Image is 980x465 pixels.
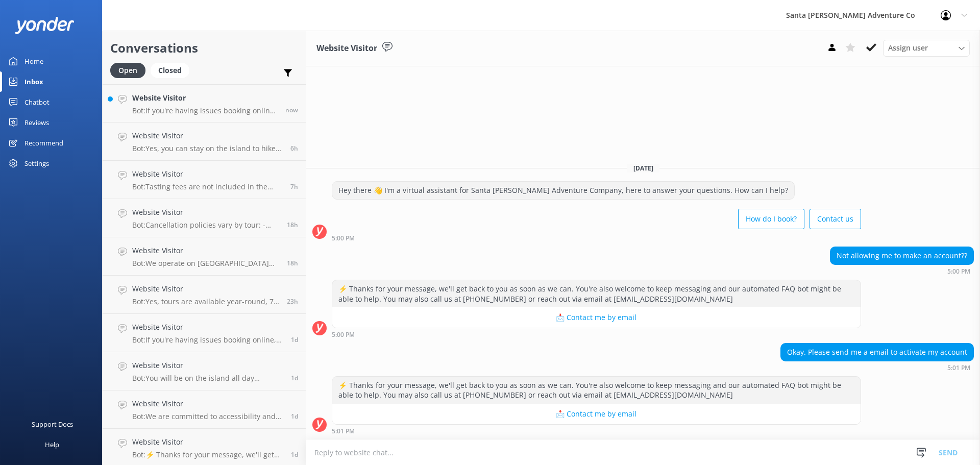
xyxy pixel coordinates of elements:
[738,209,804,229] button: How do I book?
[132,168,283,180] h4: Website Visitor
[24,92,50,112] div: Chatbot
[332,428,355,434] strong: 5:01 PM
[332,235,355,241] strong: 5:00 PM
[781,344,973,361] div: Okay. Please send me a email to activate my account
[287,259,298,267] span: 09:08pm 10-Aug-2025 (UTC -07:00) America/Tijuana
[151,63,189,78] div: Closed
[316,42,377,55] h3: Website Visitor
[883,40,970,56] div: Assign User
[332,427,861,434] div: 05:01pm 09-Aug-2025 (UTC -07:00) America/Tijuana
[132,106,278,115] p: Bot: If you're having issues booking online, please contact the Santa [PERSON_NAME] Adventure Co....
[332,280,861,307] div: ⚡ Thanks for your message, we'll get back to you as soon as we can. You're also welcome to keep m...
[132,245,279,256] h4: Website Visitor
[103,84,306,123] a: Website VisitorBot:If you're having issues booking online, please contact the Santa [PERSON_NAME]...
[285,106,298,114] span: 03:45pm 11-Aug-2025 (UTC -07:00) America/Tijuana
[103,237,306,276] a: Website VisitorBot:We operate on [GEOGRAPHIC_DATA][PERSON_NAME], specifically at [GEOGRAPHIC_DATA...
[290,144,298,153] span: 09:38am 11-Aug-2025 (UTC -07:00) America/Tijuana
[132,144,283,153] p: Bot: Yes, you can stay on the island to hike after your kayaking tour. You will be on the island ...
[103,390,306,429] a: Website VisitorBot:We are committed to accessibility and do our best to accommodate a wide variet...
[132,259,279,268] p: Bot: We operate on [GEOGRAPHIC_DATA][PERSON_NAME], specifically at [GEOGRAPHIC_DATA].
[290,182,298,191] span: 07:52am 11-Aug-2025 (UTC -07:00) America/Tijuana
[291,335,298,344] span: 02:40pm 10-Aug-2025 (UTC -07:00) America/Tijuana
[332,234,861,241] div: 05:00pm 09-Aug-2025 (UTC -07:00) America/Tijuana
[24,153,49,174] div: Settings
[810,209,861,229] button: Contact us
[132,360,283,371] h4: Website Visitor
[103,352,306,390] a: Website VisitorBot:You will be on the island all day regardless of the tour length you pick. Free...
[132,297,279,306] p: Bot: Yes, tours are available year-round, 7 days per week. You can visit our calendar for availab...
[24,112,49,133] div: Reviews
[888,42,928,54] span: Assign user
[45,434,59,455] div: Help
[132,374,283,383] p: Bot: You will be on the island all day regardless of the tour length you pick. Free time can be u...
[24,71,43,92] div: Inbox
[24,51,43,71] div: Home
[332,307,861,328] button: 📩 Contact me by email
[132,221,279,230] p: Bot: Cancellation policies vary by tour: - Channel Islands tours: Full refunds if canceled at lea...
[830,267,974,275] div: 05:00pm 09-Aug-2025 (UTC -07:00) America/Tijuana
[103,123,306,161] a: Website VisitorBot:Yes, you can stay on the island to hike after your kayaking tour. You will be ...
[287,221,298,229] span: 09:43pm 10-Aug-2025 (UTC -07:00) America/Tijuana
[132,412,283,421] p: Bot: We are committed to accessibility and do our best to accommodate a wide variety of abilities...
[947,268,970,275] strong: 5:00 PM
[287,297,298,306] span: 04:38pm 10-Aug-2025 (UTC -07:00) America/Tijuana
[151,64,194,76] a: Closed
[291,450,298,459] span: 11:13pm 09-Aug-2025 (UTC -07:00) America/Tijuana
[24,133,63,153] div: Recommend
[291,374,298,382] span: 01:18pm 10-Aug-2025 (UTC -07:00) America/Tijuana
[110,64,151,76] a: Open
[332,377,861,404] div: ⚡ Thanks for your message, we'll get back to you as soon as we can. You're also welcome to keep m...
[132,182,283,191] p: Bot: Tasting fees are not included in the Wine Country Shuttle price. For other tours, all wine t...
[947,365,970,371] strong: 5:01 PM
[332,331,861,338] div: 05:00pm 09-Aug-2025 (UTC -07:00) America/Tijuana
[332,404,861,424] button: 📩 Contact me by email
[110,63,145,78] div: Open
[132,130,283,141] h4: Website Visitor
[32,414,73,434] div: Support Docs
[332,332,355,338] strong: 5:00 PM
[780,364,974,371] div: 05:01pm 09-Aug-2025 (UTC -07:00) America/Tijuana
[103,161,306,199] a: Website VisitorBot:Tasting fees are not included in the Wine Country Shuttle price. For other tou...
[103,314,306,352] a: Website VisitorBot:If you're having issues booking online, please contact the Santa [PERSON_NAME]...
[110,38,298,58] h2: Conversations
[132,436,283,448] h4: Website Visitor
[830,247,973,264] div: Not allowing me to make an account??
[132,92,278,104] h4: Website Visitor
[103,199,306,237] a: Website VisitorBot:Cancellation policies vary by tour: - Channel Islands tours: Full refunds if c...
[132,450,283,459] p: Bot: ⚡ Thanks for your message, we'll get back to you as soon as we can. You're also welcome to k...
[132,207,279,218] h4: Website Visitor
[132,322,283,333] h4: Website Visitor
[103,276,306,314] a: Website VisitorBot:Yes, tours are available year-round, 7 days per week. You can visit our calend...
[627,164,659,173] span: [DATE]
[132,283,279,295] h4: Website Visitor
[132,335,283,345] p: Bot: If you're having issues booking online, please contact the Santa [PERSON_NAME] Adventure Co....
[132,398,283,409] h4: Website Visitor
[15,17,74,34] img: yonder-white-logo.png
[332,182,794,199] div: Hey there 👋 I'm a virtual assistant for Santa [PERSON_NAME] Adventure Company, here to answer you...
[291,412,298,421] span: 09:44am 10-Aug-2025 (UTC -07:00) America/Tijuana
